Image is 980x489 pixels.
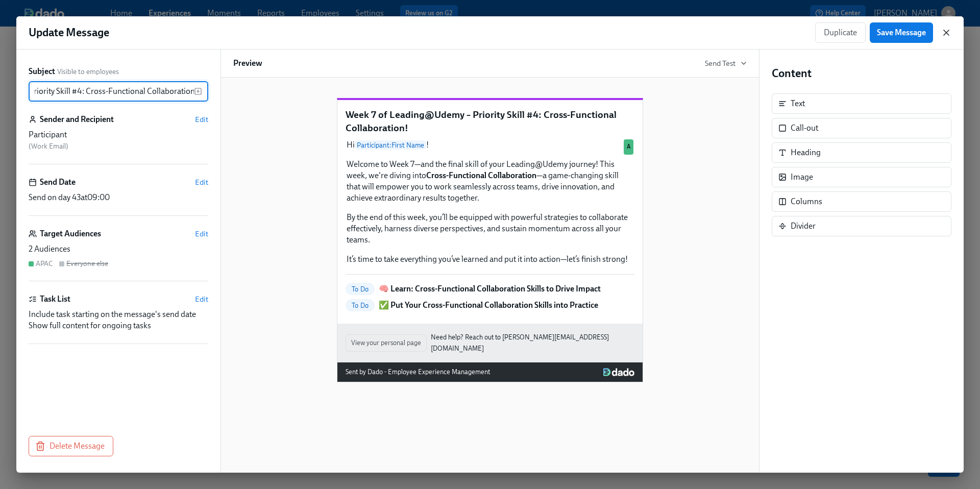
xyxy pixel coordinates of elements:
[37,441,105,451] span: Delete Message
[29,294,208,344] div: Task ListEditInclude task starting on the message's send dateShow full content for ongoing tasks
[431,332,634,354] a: Need help? Reach out to [PERSON_NAME][EMAIL_ADDRESS][DOMAIN_NAME]
[824,28,857,38] span: Duplicate
[195,294,208,304] button: Edit
[29,114,208,164] div: Sender and RecipientEditParticipant (Work Email)
[346,108,634,134] p: Week 7 of Leading@Udemy – Priority Skill #4: Cross-Functional Collaboration!
[870,22,933,43] button: Save Message
[772,167,951,187] div: Image
[194,87,202,95] svg: Insert text variable
[40,294,70,305] h6: Task List
[346,334,427,352] button: View your personal page
[29,142,68,151] span: ( Work Email )
[29,66,55,77] label: Subject
[772,66,951,81] h4: Content
[29,243,208,255] div: 2 Audiences
[877,28,926,38] span: Save Message
[29,320,208,331] div: Show full content for ongoing tasks
[603,368,634,376] img: Dado
[772,216,951,236] div: Divider
[29,192,208,203] div: Send on day 43
[624,139,633,155] div: Used by APAC audience
[29,309,208,320] div: Include task starting on the message's send date
[705,58,747,68] button: Send Test
[29,25,109,40] h1: Update Message
[791,196,822,207] div: Columns
[195,229,208,239] button: Edit
[29,228,208,281] div: Target AudiencesEdit2 AudiencesAPACEveryone else
[66,259,108,268] div: Everyone else
[772,142,951,163] div: Heading
[29,129,208,140] div: Participant
[379,283,601,295] p: 🧠 Learn: Cross-Functional Collaboration Skills to Drive Impact
[81,192,110,202] span: at 09:00
[40,177,76,188] h6: Send Date
[40,228,101,239] h6: Target Audiences
[346,366,490,378] div: Sent by Dado - Employee Experience Management
[791,172,813,183] div: Image
[791,123,818,134] div: Call-out
[346,285,375,293] span: To Do
[40,114,114,125] h6: Sender and Recipient
[379,300,598,311] p: ✅ Put Your Cross-Functional Collaboration Skills into Practice
[346,138,634,266] div: HiParticipant:First Name! Welcome to Week 7—and the final skill of your Leading@Udemy journey! Th...
[36,259,53,268] div: APAC
[195,114,208,125] button: Edit
[772,118,951,138] div: Call-out
[791,221,816,232] div: Divider
[29,436,113,456] button: Delete Message
[351,338,421,348] span: View your personal page
[57,67,119,77] span: Visible to employees
[772,93,951,114] div: Text
[233,58,262,69] h6: Preview
[346,302,375,309] span: To Do
[791,147,821,158] div: Heading
[195,177,208,187] button: Edit
[815,22,866,43] button: Duplicate
[29,177,208,216] div: Send DateEditSend on day 43at09:00
[791,98,805,109] div: Text
[772,191,951,212] div: Columns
